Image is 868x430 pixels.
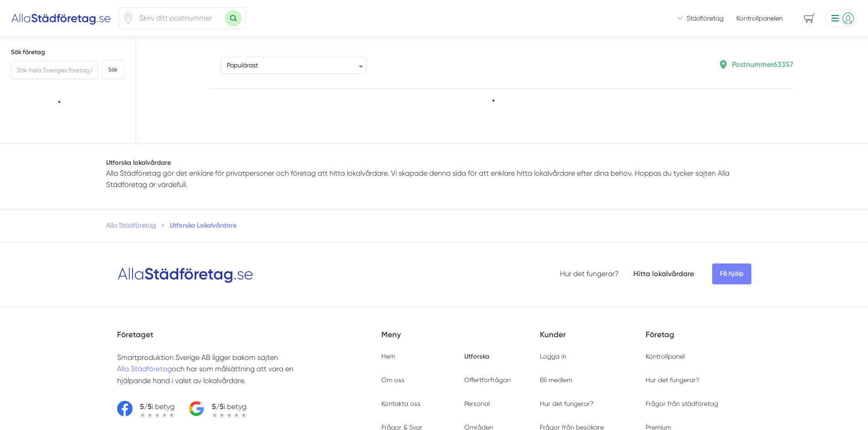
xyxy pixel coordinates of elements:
span: navigation-cart [797,10,822,26]
span: » [161,221,164,230]
p: i betyg [212,401,247,412]
strong: 5/5 [140,402,152,411]
a: Alla Städföretag [117,364,172,373]
p: Alla Städföretag gör det enklare för privatpersoner och företag att hitta lokalvårdare. Vi skapad... [106,167,762,191]
button: Sök med postnummer [225,10,241,26]
a: Utforska [464,352,489,360]
a: Kontakta oss [381,400,421,407]
nav: Breadcrumb [106,221,762,230]
a: Frågor från städföretag [646,400,718,407]
a: Kontrollpanelen [736,14,783,23]
span: Klicka för att använda din position. [123,13,134,24]
h5: Meny [381,329,540,352]
a: Offertförfrågan [464,376,511,384]
a: Hitta lokalvårdare [633,269,694,278]
strong: 5/5 [212,402,224,411]
h5: Kunder [540,329,646,352]
a: Hem [381,353,395,360]
button: Sök [102,61,124,79]
p: i betyg [140,401,175,412]
h5: Sök företag [11,48,124,57]
a: Utforska Lokalvårdare [170,221,236,229]
h5: Företag [646,329,751,352]
span: Få hjälp [712,263,751,284]
svg: Pin / Karta [123,13,134,24]
a: Hur det fungerar? [540,400,594,407]
input: Skriv ditt postnummer [134,8,225,29]
a: Hur det fungerar? [560,269,619,278]
h1: Utforska lokalvårdare [106,158,762,167]
p: Smartproduktion Sverige AB ligger bakom sajten och har som målsättning att vara en hjälpande hand... [117,352,321,386]
a: Om oss [381,376,405,384]
a: Kontrollpanel [646,353,685,360]
a: Alla Städföretag [106,222,156,229]
a: Personal [464,400,490,407]
img: Alla Städföretag [11,11,111,25]
h5: Företaget [117,329,381,352]
a: 5/5i betyg [117,401,175,418]
a: Hur det fungerar? [646,376,699,384]
a: Logga in [540,353,566,360]
p: Postnummer 63357 [732,59,793,70]
a: Bli medlem [540,376,572,384]
span: Städföretag [687,14,724,23]
input: Sök hela Sveriges företag här... [11,61,98,79]
img: Logotyp Alla Städföretag [117,264,254,284]
a: 5/5i betyg [189,401,247,418]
